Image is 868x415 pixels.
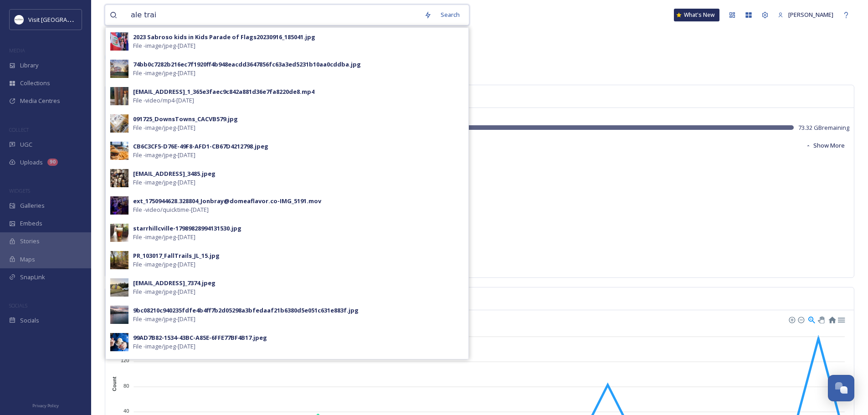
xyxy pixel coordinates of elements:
[110,278,128,297] img: bb9487db-08a5-4475-8ad7-882f532e0e4a.jpg
[436,6,464,24] div: Search
[773,6,838,24] a: [PERSON_NAME]
[110,87,128,105] img: 0003c210-aa31-491f-9d03-c0cb7c265495.jpg
[133,287,195,296] span: File - image/jpeg - [DATE]
[133,115,238,123] div: 091725_DownsTowns_CACVB579.jpg
[20,201,45,210] span: Galleries
[133,197,321,205] div: ext_1750944628.328804_Jonbray@domeaflavor.co-IMG_5191.mov
[110,32,128,51] img: 270d7bdb-42a9-4eba-ab5d-d454b7e02b77.jpg
[28,15,99,24] span: Visit [GEOGRAPHIC_DATA]
[121,358,129,363] tspan: 120
[133,205,209,214] span: File - video/quicktime - [DATE]
[110,251,128,269] img: b601321d-13be-495b-9a6f-ee5568db763f.jpg
[126,5,420,25] input: Search your library
[20,140,32,149] span: UGC
[20,61,38,70] span: Library
[133,279,216,287] div: [EMAIL_ADDRESS]_7374.jpeg
[9,126,29,133] span: COLLECT
[133,33,315,41] div: 2023 Sabroso kids in Kids Parade of Flags20230916_185041.jpg
[818,317,823,322] div: Panning
[15,15,24,24] img: Circle%20Logo.png
[133,142,268,151] div: CB6C3CF5-D76E-49F8-AFD1-CB67D4212798.jpeg
[20,79,50,87] span: Collections
[20,316,39,325] span: Socials
[20,219,42,228] span: Embeds
[133,69,195,77] span: File - image/jpeg - [DATE]
[828,315,836,323] div: Reset Zoom
[133,60,361,69] div: 74bb0c7282b216ec7f1920ff4b948eacdd3647856fc63a3ed5231b10aa0cddba.jpg
[110,114,128,133] img: c82181e4-c3b2-43e5-b383-55814102b2e5.jpg
[133,306,359,315] div: 9bc08210c940235fdfe4b4ff7b2d05298a3bfedaaf21b6380d5e051c631e883f.jpg
[9,47,25,54] span: MEDIA
[797,316,804,323] div: Zoom Out
[20,97,60,105] span: Media Centres
[133,87,314,96] div: [EMAIL_ADDRESS]_1_365e3faec9c842a881d36e7fa8220de8.mp4
[20,237,40,246] span: Stories
[837,315,845,323] div: Menu
[133,251,220,260] div: PR_103017_FallTrails_JL_15.jpg
[133,233,195,241] span: File - image/jpeg - [DATE]
[801,137,849,154] button: Show More
[133,96,194,105] span: File - video/mp4 - [DATE]
[20,255,35,264] span: Maps
[788,316,795,323] div: Zoom In
[20,273,45,282] span: SnapLink
[32,400,59,410] a: Privacy Policy
[123,408,129,414] tspan: 40
[110,306,128,324] img: 9bc08210c940235fdfe4b4ff7b2d05298a3bfedaaf21b6380d5e051c631e883f.jpg
[133,224,241,233] div: starrhillcville-17989828994131530.jpg
[110,169,128,187] img: 3f12295b-5939-41f7-9065-aade45f53842.jpg
[9,302,27,309] span: SOCIALS
[20,158,43,167] span: Uploads
[133,178,195,187] span: File - image/jpeg - [DATE]
[133,41,195,50] span: File - image/jpeg - [DATE]
[110,60,128,78] img: 74bb0c7282b216ec7f1920ff4b948eacdd3647856fc63a3ed5231b10aa0cddba.jpg
[47,159,58,166] div: 90
[110,333,128,351] img: 321d1323-2231-490a-8d0e-d9558a998f73.jpg
[828,375,854,401] button: Open Chat
[807,315,815,323] div: Selection Zoom
[798,123,849,132] span: 73.32 GB remaining
[133,260,195,269] span: File - image/jpeg - [DATE]
[9,187,30,194] span: WIDGETS
[133,333,267,342] div: 99AD7B82-1534-43BC-A85E-6FFE77BF4B17.jpeg
[133,151,195,159] span: File - image/jpeg - [DATE]
[110,142,128,160] img: CB6C3CF5-D76E-49F8-AFD1-CB67D4212798.jpeg
[110,196,128,215] img: 5b6cfb5b-d9ad-44d1-837b-dc63d184d460.jpg
[133,315,195,323] span: File - image/jpeg - [DATE]
[133,123,195,132] span: File - image/jpeg - [DATE]
[123,383,129,388] tspan: 80
[133,342,195,351] span: File - image/jpeg - [DATE]
[110,224,128,242] img: starrhillcville-17989828994131530.jpg
[674,9,719,21] a: What's New
[112,377,117,391] text: Count
[788,10,833,19] span: [PERSON_NAME]
[133,169,216,178] div: [EMAIL_ADDRESS]_3485.jpeg
[32,403,59,409] span: Privacy Policy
